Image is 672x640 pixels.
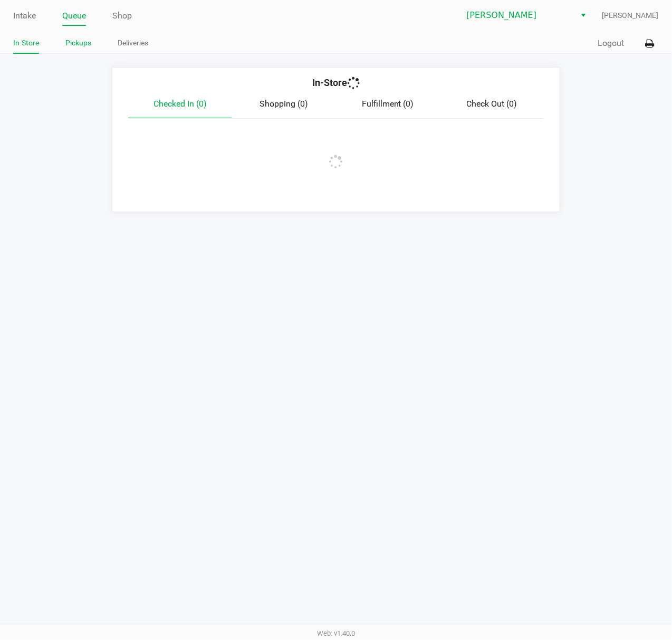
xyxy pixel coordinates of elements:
[118,36,148,50] a: Deliveries
[576,6,591,25] button: Select
[598,37,625,50] button: Logout
[62,8,86,23] a: Queue
[312,77,347,88] span: In-Store
[467,9,570,22] span: [PERSON_NAME]
[362,99,414,109] span: Fulfillment (0)
[260,99,309,109] span: Shopping (0)
[112,8,132,23] a: Shop
[153,99,207,109] span: Checked In (0)
[13,8,36,23] a: Intake
[13,36,39,50] a: In-Store
[602,10,659,21] span: [PERSON_NAME]
[65,36,91,50] a: Pickups
[466,99,517,109] span: Check Out (0)
[317,630,355,638] span: Web: v1.40.0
